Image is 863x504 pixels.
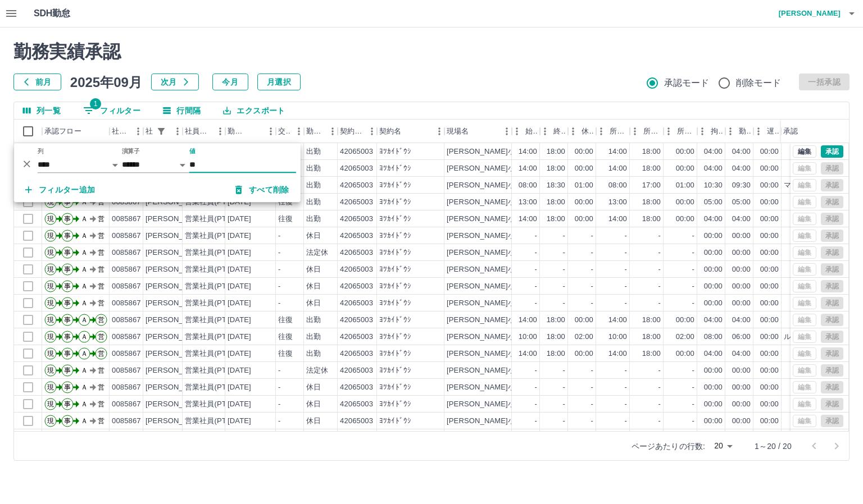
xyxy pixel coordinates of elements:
div: 18:30 [547,180,565,191]
div: ﾖﾂｶｲﾄﾞｳｼ [379,248,411,258]
div: - [591,248,593,258]
div: - [625,248,627,258]
div: 営業社員(PT契約) [185,332,244,342]
text: 現 [47,249,54,256]
button: 行間隔 [154,102,210,119]
text: Ａ [81,249,88,256]
div: 出勤 [306,180,321,191]
div: 社員区分 [185,120,212,143]
div: 現場名 [447,120,469,143]
text: 現 [47,215,54,223]
button: メニュー [169,123,186,140]
div: 06:00 [732,332,751,342]
button: メニュー [262,123,279,140]
div: 所定休憩 [664,120,697,143]
div: 0085867 [112,248,141,258]
div: 営業社員(PT契約) [185,231,244,241]
div: [DATE] [228,298,251,309]
div: 休日 [306,264,321,275]
div: [PERSON_NAME]小学校やまこどもルーム [447,264,589,275]
div: 0085867 [112,214,141,224]
div: ﾖﾂｶｲﾄﾞｳｼ [379,332,411,342]
button: メニュー [212,123,229,140]
div: 勤務 [739,120,751,143]
div: 拘束 [711,120,723,143]
div: 休日 [306,231,321,241]
div: 18:00 [547,146,565,157]
div: 18:00 [547,214,565,224]
div: - [692,231,694,241]
div: 00:00 [676,315,694,326]
div: - [625,264,627,275]
text: 営 [98,249,105,256]
div: 00:00 [732,248,751,258]
div: 承認フロー [42,120,110,143]
div: 00:00 [732,281,751,292]
div: - [692,264,694,275]
button: フィルター追加 [16,180,105,200]
div: 社員名 [143,120,183,143]
div: 始業 [512,120,540,143]
div: 14:00 [608,163,627,174]
div: 18:00 [547,315,565,326]
button: 前月 [13,74,61,90]
text: 現 [47,232,54,240]
div: 往復 [278,214,293,224]
div: 04:00 [704,214,723,224]
div: 00:00 [704,231,723,241]
div: - [625,231,627,241]
div: 00:00 [704,298,723,309]
div: 遅刻等 [753,120,782,143]
div: 42065003 [340,281,373,292]
div: 08:00 [519,180,537,191]
div: 04:00 [732,146,751,157]
span: 承認モード [664,76,710,90]
button: 編集 [793,145,816,158]
text: Ａ [81,265,88,273]
div: 拘束 [697,120,725,143]
text: 営 [98,265,105,273]
text: 事 [64,232,71,240]
div: 14:00 [608,315,627,326]
text: Ａ [81,299,88,307]
div: - [563,248,565,258]
div: [PERSON_NAME]小学校やまこどもルーム [447,298,589,309]
div: 休日 [306,281,321,292]
div: 42065003 [340,315,373,326]
text: 現 [47,282,54,290]
div: 社員区分 [183,120,225,143]
label: 列 [38,147,44,155]
div: [DATE] [228,332,251,342]
text: 営 [98,232,105,240]
button: メニュー [324,123,341,140]
div: 出勤 [306,197,321,208]
div: 所定休憩 [677,120,695,143]
div: - [535,248,537,258]
div: ルーム会議 [784,332,821,342]
div: 休日 [306,298,321,309]
div: 契約コード [340,120,364,143]
span: 削除モード [736,76,782,90]
text: 事 [64,249,71,256]
div: 17:00 [642,180,661,191]
div: 社員番号 [110,120,143,143]
div: - [625,281,627,292]
div: 00:00 [704,264,723,275]
div: - [692,248,694,258]
div: 42065003 [340,214,373,224]
div: 00:00 [760,146,779,157]
div: 0085867 [112,281,141,292]
text: 事 [64,299,71,307]
div: 18:00 [642,214,661,224]
text: Ａ [81,316,88,324]
div: 所定終業 [643,120,661,143]
text: 現 [47,265,54,273]
button: メニュー [290,123,307,140]
button: ソート [247,123,262,139]
div: 往復 [278,315,293,326]
div: [DATE] [228,231,251,241]
span: 1 [90,98,101,109]
div: [PERSON_NAME] [146,248,207,258]
div: 18:00 [547,163,565,174]
div: 交通費 [278,120,290,143]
